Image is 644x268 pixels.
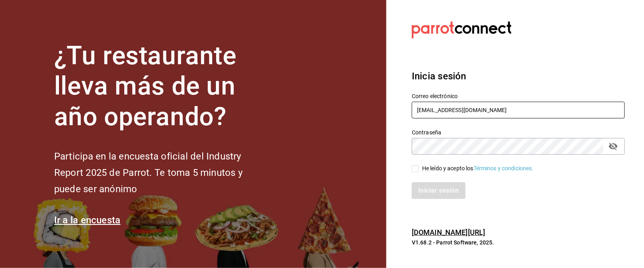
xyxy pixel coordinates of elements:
[54,148,269,197] h2: Participa en la encuesta oficial del Industry Report 2025 de Parrot. Te toma 5 minutos y puede se...
[412,228,485,236] a: [DOMAIN_NAME][URL]
[54,215,121,226] a: Ir a la encuesta
[474,165,534,171] a: Términos y condiciones.
[422,164,534,173] div: He leído y acepto los
[412,130,625,135] label: Contraseña
[607,140,620,153] button: passwordField
[54,41,269,132] h1: ¿Tu restaurante lleva más de un año operando?
[412,102,625,118] input: Ingresa tu correo electrónico
[412,93,625,99] label: Correo electrónico
[412,69,625,83] h3: Inicia sesión
[412,238,625,246] p: V1.68.2 - Parrot Software, 2025.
